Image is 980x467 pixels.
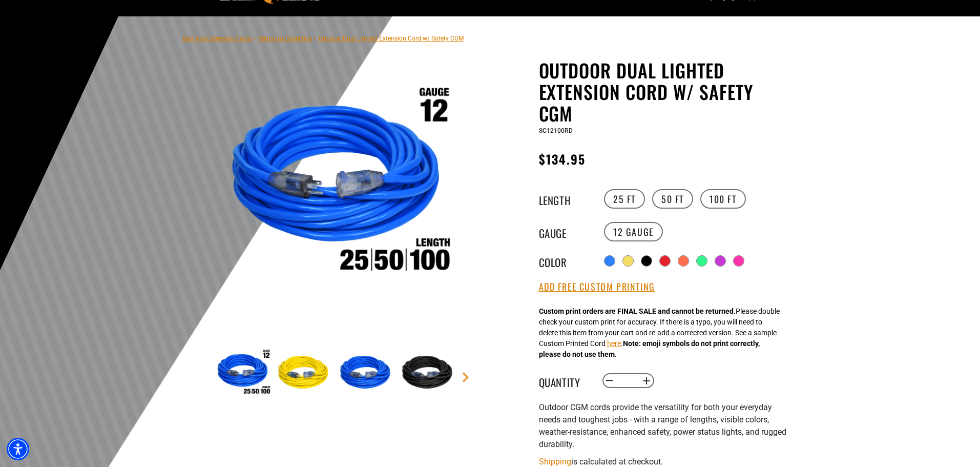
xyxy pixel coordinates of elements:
label: 12 Gauge [604,222,663,241]
legend: Color [539,254,590,268]
strong: Custom print orders are FINAL SALE and cannot be returned. [539,307,736,315]
span: › [315,35,317,42]
span: › [254,35,256,42]
strong: Note: emoji symbols do not print correctly, please do not use them. [539,339,760,358]
label: 25 FT [604,189,645,209]
label: Quantity [539,374,590,388]
div: Please double check your custom print for accuracy. If there is a typo, you will need to delete t... [539,306,780,360]
span: SC12100RD [539,127,573,134]
nav: breadcrumbs [183,32,464,44]
button: Add Free Custom Printing [539,281,655,293]
span: Outdoor Dual Lighted Extension Cord w/ Safety CGM [319,35,464,42]
a: Bad Ass Extension Cords [183,35,252,42]
h1: Outdoor Dual Lighted Extension Cord w/ Safety CGM [539,59,790,124]
img: Yellow [275,343,335,403]
legend: Gauge [539,225,590,238]
a: Shipping [539,457,571,466]
img: Black [399,343,458,403]
img: Blue [337,343,397,403]
label: 100 FT [700,189,746,209]
span: Outdoor CGM cords provide the versatility for both your everyday needs and toughest jobs - with a... [539,402,786,449]
div: Accessibility Menu [7,438,29,460]
span: $134.95 [539,150,586,168]
button: here [607,338,621,349]
legend: Length [539,192,590,206]
a: Return to Collection [258,35,312,42]
label: 50 FT [652,189,693,209]
a: Next [461,372,471,382]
